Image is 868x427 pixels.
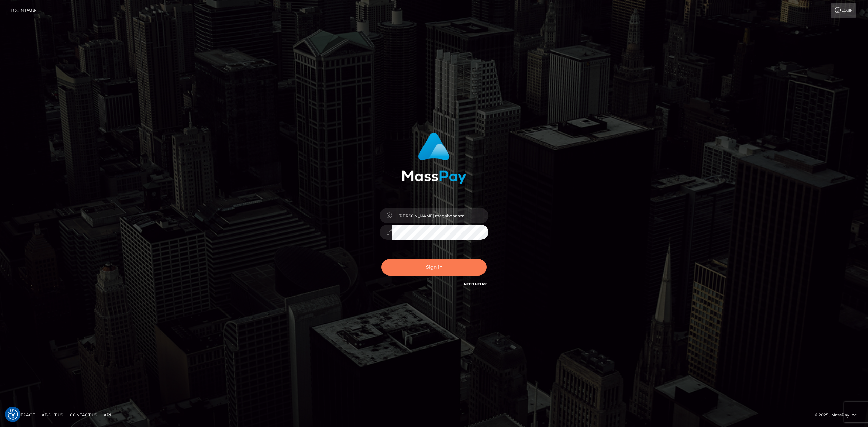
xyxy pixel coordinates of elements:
input: Username... [392,208,488,223]
a: About Us [39,410,66,420]
img: MassPay Login [402,133,466,184]
a: Need Help? [464,282,487,286]
a: Login [831,3,856,18]
div: © 2025 , MassPay Inc. [815,411,863,419]
button: Sign in [381,259,487,276]
a: Homepage [7,410,38,420]
a: Contact Us [67,410,100,420]
a: Login Page [11,3,37,18]
button: Consent Preferences [8,409,18,420]
img: Revisit consent button [8,409,18,420]
a: API [101,410,114,420]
